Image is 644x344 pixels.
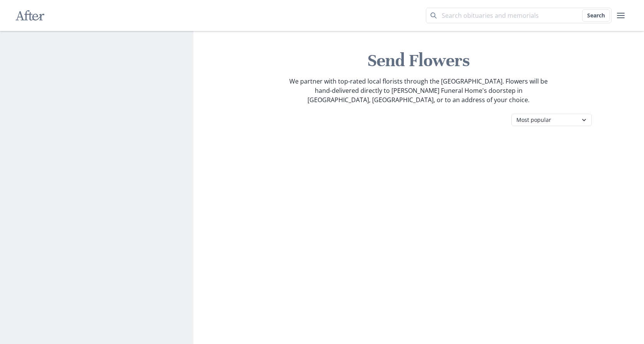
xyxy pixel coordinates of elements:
select: Category filter [511,114,592,126]
button: user menu [613,8,629,23]
p: We partner with top-rated local florists through the [GEOGRAPHIC_DATA]. Flowers will be hand-deli... [289,77,548,104]
h1: Send Flowers [200,50,638,72]
button: Search [582,9,610,22]
input: Search term [426,8,612,23]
